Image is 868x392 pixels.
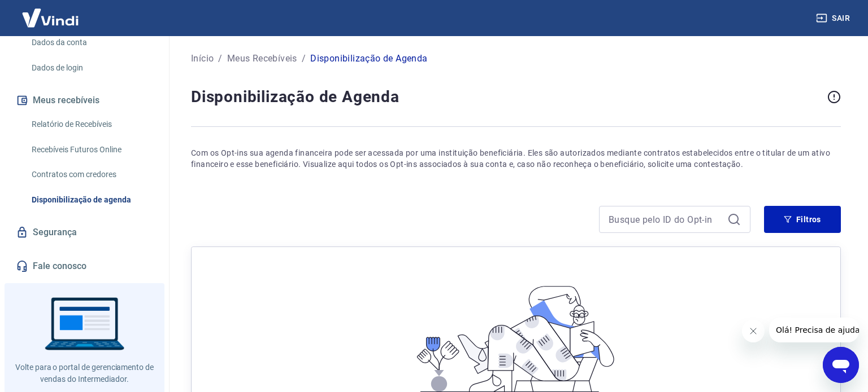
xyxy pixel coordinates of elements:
[191,52,214,65] a: Início
[7,8,95,17] span: Olá! Precisa de ajuda?
[302,52,306,65] p: /
[27,138,155,161] a: Recebíveis Futuros Online
[14,254,155,279] a: Fale conosco
[823,347,859,383] iframe: Botão para abrir a janela de mensagens
[191,147,841,170] p: Com os Opt-ins sua agenda financeira pode ser acessada por uma instituição beneficiária. Eles são...
[27,113,155,136] a: Relatório de Recebíveis
[27,31,155,54] a: Dados da conta
[769,318,859,342] iframe: Mensagem da empresa
[218,52,222,65] p: /
[14,1,87,35] img: Vindi
[227,52,297,65] a: Meus Recebíveis
[814,8,854,29] button: Sair
[14,88,155,113] button: Meus recebíveis
[27,56,155,80] a: Dados de login
[310,52,427,65] p: Disponibilização de Agenda
[742,320,765,342] iframe: Fechar mensagem
[27,163,155,186] a: Contratos com credores
[191,86,823,108] h4: Disponibilização de Agenda
[609,211,723,228] input: Busque pelo ID do Opt-in
[14,220,155,245] a: Segurança
[764,206,841,233] button: Filtros
[27,188,155,212] a: Disponibilização de agenda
